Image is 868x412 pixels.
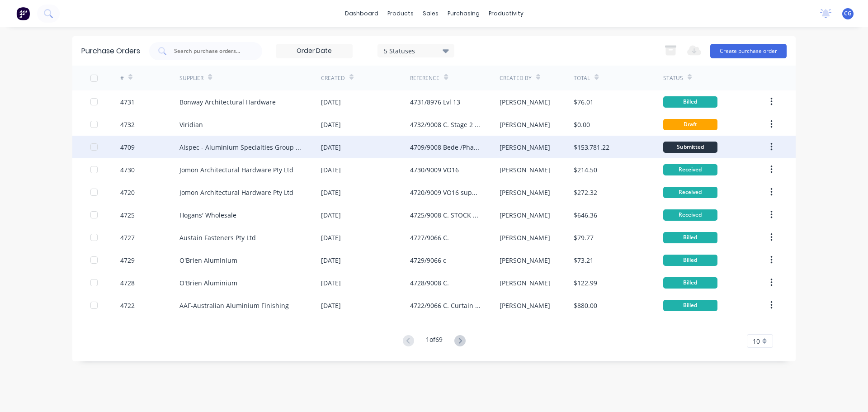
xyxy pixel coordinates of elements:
[120,256,135,265] div: 4729
[574,233,594,242] div: $79.77
[410,278,449,288] div: 4728/9008 C.
[120,301,135,310] div: 4722
[321,97,341,107] div: [DATE]
[410,120,481,129] div: 4732/9008 C. Stage 2 Phase 1 Ground Floor Windows
[321,278,341,288] div: [DATE]
[410,165,459,175] div: 4730/9009 VO16
[753,336,760,346] span: 10
[81,46,140,57] div: Purchase Orders
[500,278,550,288] div: [PERSON_NAME]
[574,278,597,288] div: $122.99
[276,44,352,58] input: Order Date
[418,7,443,20] div: sales
[383,7,418,20] div: products
[663,74,683,82] div: Status
[663,96,717,108] div: Billed
[179,210,236,220] div: Hogans' Wholesale
[663,187,717,198] div: Received
[16,7,30,20] img: Factory
[663,119,717,130] div: Draft
[179,165,293,175] div: Jomon Architectural Hardware Pty Ltd
[120,97,135,107] div: 4731
[500,97,550,107] div: [PERSON_NAME]
[663,300,717,311] div: Billed
[179,97,276,107] div: Bonway Architectural Hardware
[179,256,237,265] div: O'Brien Aluminium
[574,188,597,197] div: $272.32
[321,210,341,220] div: [DATE]
[574,165,597,175] div: $214.50
[321,165,341,175] div: [DATE]
[410,97,460,107] div: 4731/8976 Lvl 13
[321,301,341,310] div: [DATE]
[179,120,203,129] div: Viridian
[120,142,135,152] div: 4709
[120,233,135,242] div: 4727
[179,188,293,197] div: Jomon Architectural Hardware Pty Ltd
[663,142,717,153] div: Submitted
[120,188,135,197] div: 4720
[179,142,303,152] div: Alspec - Aluminium Specialties Group Pty Ltd
[574,97,594,107] div: $76.01
[574,210,597,220] div: $646.36
[120,210,135,220] div: 4725
[574,142,609,152] div: $153,781.22
[120,120,135,129] div: 4732
[500,256,550,265] div: [PERSON_NAME]
[844,9,852,18] span: CG
[500,165,550,175] div: [PERSON_NAME]
[500,301,550,310] div: [PERSON_NAME]
[179,74,203,82] div: Supplier
[663,232,717,243] div: Billed
[321,188,341,197] div: [DATE]
[321,142,341,152] div: [DATE]
[179,301,289,310] div: AAF-Australian Aluminium Finishing
[500,210,550,220] div: [PERSON_NAME]
[426,335,443,348] div: 1 of 69
[321,74,345,82] div: Created
[574,74,590,82] div: Total
[321,120,341,129] div: [DATE]
[410,142,481,152] div: 4709/9008 Bede /Phase 2
[410,74,439,82] div: Reference
[321,256,341,265] div: [DATE]
[663,277,717,289] div: Billed
[500,233,550,242] div: [PERSON_NAME]
[384,46,448,55] div: 5 Statuses
[500,188,550,197] div: [PERSON_NAME]
[120,74,124,82] div: #
[663,164,717,175] div: Received
[410,188,481,197] div: 4720/9009 VO16 supply and install
[574,256,594,265] div: $73.21
[484,7,528,20] div: productivity
[173,47,248,56] input: Search purchase orders...
[340,7,383,20] a: dashboard
[500,142,550,152] div: [PERSON_NAME]
[179,278,237,288] div: O'Brien Aluminium
[443,7,484,20] div: purchasing
[120,165,135,175] div: 4730
[120,278,135,288] div: 4728
[500,120,550,129] div: [PERSON_NAME]
[410,210,481,220] div: 4725/9008 C. STOCK FOR TRANSPORT
[321,233,341,242] div: [DATE]
[574,120,590,129] div: $0.00
[500,74,532,82] div: Created By
[710,44,787,58] button: Create purchase order
[179,233,256,242] div: Austain Fasteners Pty Ltd
[574,301,597,310] div: $880.00
[410,256,446,265] div: 4729/9066 c
[410,301,481,310] div: 4722/9066 C. Curtain Wall Brackets and washers
[663,255,717,266] div: Billed
[410,233,449,242] div: 4727/9066 C.
[663,209,717,221] div: Received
